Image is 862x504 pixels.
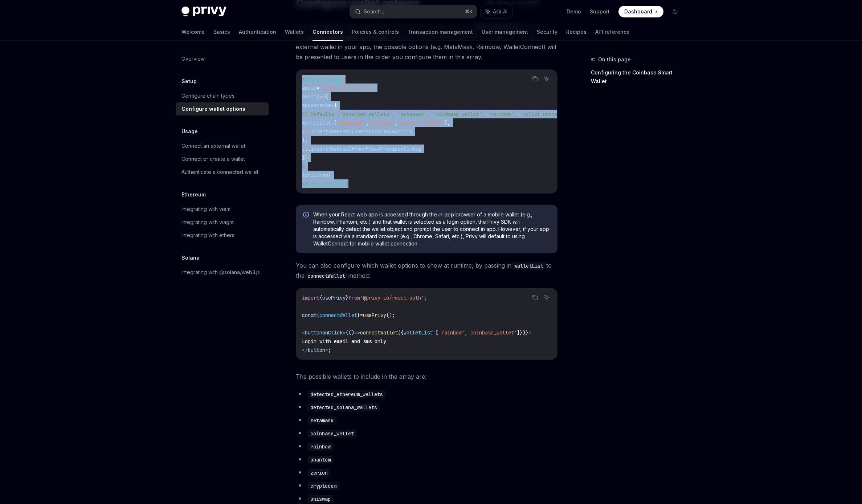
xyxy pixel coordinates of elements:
span: , [366,119,369,126]
button: Toggle dark mode [669,6,681,17]
a: Configuring the Coinbase Smart Wallet [591,67,687,87]
span: ], [444,119,450,126]
code: zerion [307,469,331,477]
a: Support [590,8,610,15]
span: } [302,154,305,161]
span: () [348,329,354,336]
span: ({ [398,329,404,336]
code: coinbase_wallet [307,430,357,438]
span: < [302,329,305,336]
span: 'rainbow' [369,119,395,126]
span: // Defaults ['detected_wallets', 'metamask', 'coinbase_wallet', 'rainbow', 'wallet_connect'] [302,111,569,117]
span: connectWallet [360,329,398,336]
a: Welcome [181,23,205,41]
span: "your-privy-app-id" [319,85,375,91]
a: Basics [213,23,230,41]
div: Integrating with @solana/web3.js [181,268,260,277]
span: => [354,329,360,336]
span: } [328,172,331,178]
div: Overview [181,54,205,63]
span: > [302,163,305,170]
a: Demo [567,8,581,15]
span: [ [436,329,438,336]
span: ... [302,146,311,152]
button: Copy the contents from the code block [530,74,540,84]
span: } [346,294,348,301]
a: Integrating with viem [176,203,269,216]
span: { [346,329,348,336]
a: Authenticate a connected wallet [176,166,269,179]
span: { [322,93,325,100]
button: Ask AI [481,5,512,18]
h5: Ethereum [181,190,206,199]
a: Connect an external wallet [176,139,269,153]
span: On this page [598,55,631,64]
span: ⌘ K [465,9,473,15]
span: from [348,294,360,301]
div: Connect an external wallet [181,142,245,150]
a: Transaction management [408,23,473,41]
span: usePrivy [322,294,346,301]
span: The possible wallets to include in the array are: [296,371,557,382]
a: Policies & controls [352,23,399,41]
a: Authentication [239,23,276,41]
code: walletList [511,262,546,270]
code: connectWallet [305,272,348,280]
a: Security [537,23,557,41]
a: Connect or create a wallet [176,153,269,166]
div: Integrating with ethers [181,231,234,240]
h5: Solana [181,253,200,262]
span: connectWallet [319,312,357,318]
img: dark logo [181,7,226,17]
span: > [528,329,531,336]
a: Connectors [312,23,343,41]
a: Overview [176,52,269,65]
a: Dashboard [618,6,663,17]
div: Integrating with wagmi [181,218,234,227]
span: import [302,294,319,301]
span: walletList: [302,119,334,126]
span: = [319,93,322,100]
span: > [346,180,348,187]
a: Recipes [566,23,587,41]
button: Ask AI [542,293,551,302]
span: ; [328,347,331,353]
span: children [305,172,328,178]
span: button [308,347,325,353]
span: { [319,294,322,301]
span: When your React web app is accessed through the in-app browser of a mobile wallet (e.g., Rainbow,... [313,211,550,247]
span: insertTheRestOfYourAppearanceConfig [311,128,412,135]
div: Connect or create a wallet [181,155,245,163]
span: '@privy-io/react-auth' [360,294,424,301]
span: ; [424,294,427,301]
div: Configure wallet options [181,105,245,113]
div: Integrating with viem [181,205,230,214]
span: Ask AI [493,8,507,15]
code: uniswap [307,495,334,503]
h5: Setup [181,77,197,86]
div: Authenticate a connected wallet [181,168,258,176]
code: detected_ethereum_wallets [307,390,386,398]
span: , [465,329,467,336]
span: 'rainbow' [438,329,465,336]
span: insertTheRestOfYourPrivyProviderConfig [311,146,421,152]
span: } [305,154,308,161]
span: } [526,329,528,336]
a: User management [482,23,528,41]
span: PrivyProvider [308,180,346,187]
span: ... [302,128,311,135]
span: 'wallet_connect' [398,119,444,126]
span: } [357,312,360,318]
a: Configure chain types [176,89,269,102]
code: phantom [307,456,334,464]
span: 'coinbase_wallet' [467,329,517,336]
span: , [395,119,398,126]
a: Integrating with wagmi [176,216,269,229]
span: > [325,347,328,353]
span: (); [386,312,395,318]
span: = [316,85,319,91]
span: appearance: [302,102,334,109]
div: Search... [364,7,384,16]
span: 'metamask' [337,119,366,126]
span: config [302,93,319,100]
